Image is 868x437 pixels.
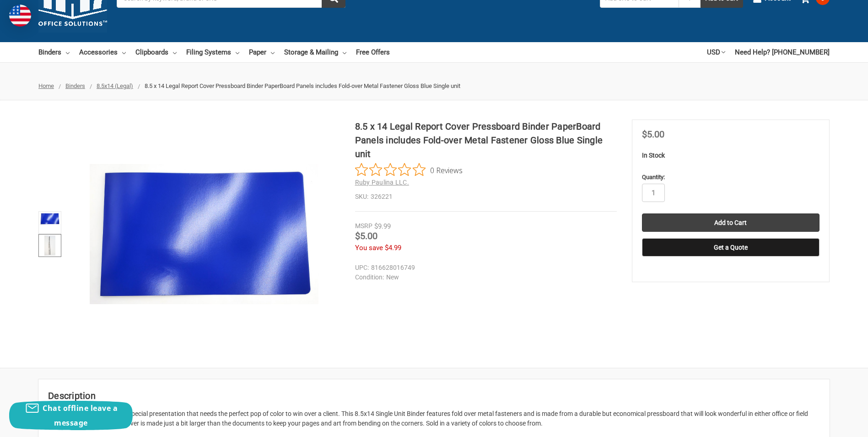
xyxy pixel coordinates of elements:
dt: UPC: [355,263,369,273]
h1: 8.5 x 14 Legal Report Cover Pressboard Binder PaperBoard Panels includes Fold-over Metal Fastener... [355,120,617,161]
img: duty and tax information for United States [9,5,31,27]
dd: 326221 [355,192,617,202]
a: Free Offers [356,42,390,62]
span: You save [355,244,383,252]
button: Chat offline leave a message [9,401,133,430]
a: Clipboards [135,42,177,62]
a: Storage & Mailing [284,42,346,62]
span: 8.5 x 14 Legal Report Cover Pressboard Binder PaperBoard Panels includes Fold-over Metal Fastener... [145,82,460,89]
span: 0 Reviews [430,163,463,177]
img: 8.5 x 14 Legal Report Cover Pressboard Binder PaperBoard Panels includes Fold-over Metal Fastener... [44,235,56,256]
h2: Description [48,389,820,403]
a: Ruby Paulina LLC. [355,179,409,186]
a: Need Help? [PHONE_NUMBER] [735,42,830,62]
p: In Stock [642,151,819,160]
dt: SKU: [355,192,368,202]
div: MSRP [355,221,372,231]
dd: 816628016749 [355,263,613,273]
label: Quantity: [642,173,819,182]
a: Paper [249,42,275,62]
span: Chat offline leave a message [43,403,118,428]
a: Binders [38,42,70,62]
span: $9.99 [374,222,391,230]
a: Home [38,82,54,89]
dd: New [355,273,613,282]
button: Rated 0 out of 5 stars from 0 reviews. Jump to reviews. [355,163,463,177]
div: The perfect product for that special presentation that needs the perfect pop of color to win over... [48,409,820,428]
span: $5.00 [642,129,664,140]
span: $5.00 [355,230,377,241]
dt: Condition: [355,273,384,282]
a: 8.5x14 (Legal) [97,82,133,89]
img: 8.5 x 14 Legal Report Cover Pressboard Binder PaperBoard Panels includes Fold-over Metal Fastener... [90,164,318,304]
a: Accessories [79,42,126,62]
button: Get a Quote [642,238,819,257]
img: 8.5 x 14 Legal Report Cover Pressboard Binder PaperBoard Panels includes Fold-over Metal Fastener... [40,213,60,225]
a: USD [707,42,725,62]
input: Add to Cart [642,213,819,232]
a: Binders [65,82,85,89]
span: $4.99 [385,244,401,252]
a: Filing Systems [186,42,239,62]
